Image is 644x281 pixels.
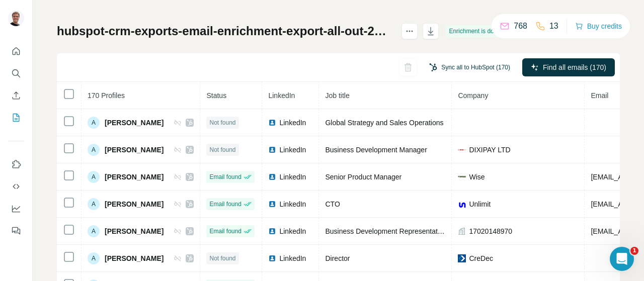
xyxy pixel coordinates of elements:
div: A [88,252,100,264]
span: [PERSON_NAME] [105,199,164,209]
img: LinkedIn logo [268,173,276,181]
h1: hubspot-crm-exports-email-enrichment-export-all-out-2025-09-03 [57,23,392,39]
img: company-logo [458,146,466,154]
button: Use Surfe on LinkedIn [8,155,24,173]
span: 170 Profiles [88,91,125,100]
button: actions [401,23,418,39]
div: A [88,117,100,129]
button: Sync all to HubSpot (170) [422,60,517,75]
span: 17020148970 [469,226,512,236]
img: company-logo [458,254,466,262]
span: Not found [209,145,235,154]
span: LinkedIn [279,118,306,128]
img: LinkedIn logo [268,200,276,208]
span: Business Development Representative [325,227,446,235]
div: A [88,171,100,183]
button: Feedback [8,222,24,240]
button: Buy credits [575,19,622,33]
span: Wise [469,172,485,182]
span: LinkedIn [279,145,306,155]
span: Not found [209,118,235,127]
div: A [88,198,100,210]
span: [PERSON_NAME] [105,118,164,128]
img: LinkedIn logo [268,227,276,235]
span: [PERSON_NAME] [105,172,164,182]
img: LinkedIn logo [268,119,276,127]
span: Job title [325,91,349,100]
span: Find all emails (170) [543,62,606,72]
span: LinkedIn [279,199,306,209]
img: Avatar [8,10,24,26]
img: LinkedIn logo [268,146,276,154]
button: Dashboard [8,200,24,218]
button: My lists [8,109,24,127]
div: A [88,225,100,237]
span: Email [591,91,608,100]
span: CreDec [469,253,493,263]
span: LinkedIn [279,253,306,263]
span: LinkedIn [279,226,306,236]
span: 1 [630,247,638,255]
img: LinkedIn logo [268,254,276,262]
button: Use Surfe API [8,177,24,196]
span: [PERSON_NAME] [105,226,164,236]
button: Enrich CSV [8,86,24,105]
p: 13 [549,20,558,32]
span: Email found [209,200,241,209]
span: [PERSON_NAME] [105,253,164,263]
span: CTO [325,200,340,208]
span: LinkedIn [279,172,306,182]
span: DIXIPAY LTD [469,145,510,155]
p: 768 [514,20,527,32]
img: company-logo [458,176,466,178]
span: Company [458,91,488,100]
span: Status [206,91,226,100]
span: Senior Product Manager [325,173,401,181]
div: Enrichment is done [446,25,516,37]
span: Director [325,254,350,262]
iframe: Intercom live chat [610,247,634,271]
span: Not found [209,254,235,263]
button: Search [8,64,24,82]
span: Business Development Manager [325,146,427,154]
span: Unlimit [469,199,491,209]
span: Global Strategy and Sales Operations [325,119,443,127]
span: Email found [209,172,241,181]
span: [PERSON_NAME] [105,145,164,155]
div: A [88,144,100,156]
button: Find all emails (170) [522,58,615,76]
span: Email found [209,227,241,236]
button: Quick start [8,42,24,60]
span: LinkedIn [268,91,295,100]
img: company-logo [458,200,466,208]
